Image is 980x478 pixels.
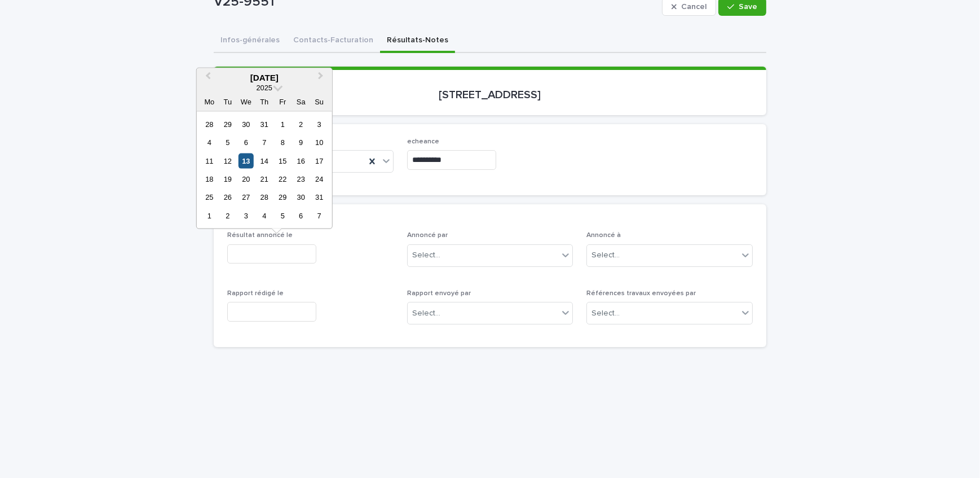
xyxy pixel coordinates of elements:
span: Cancel [681,3,707,11]
div: Choose Monday, 11 August 2025 [202,153,217,168]
div: Select... [591,308,620,319]
div: Choose Monday, 18 August 2025 [202,172,217,187]
div: Choose Saturday, 23 August 2025 [293,172,308,187]
div: Choose Thursday, 21 August 2025 [257,172,272,187]
span: Références travaux envoyées par [586,290,696,297]
div: Choose Sunday, 17 August 2025 [312,153,327,168]
button: Next Month [313,69,331,87]
span: echeance [407,138,439,145]
span: 2025 [257,83,272,91]
button: Contacts-Facturation [286,29,380,53]
div: Choose Thursday, 14 August 2025 [257,153,272,168]
div: Choose Monday, 28 July 2025 [202,116,217,131]
div: Choose Wednesday, 30 July 2025 [239,116,254,131]
div: Choose Wednesday, 6 August 2025 [239,135,254,150]
div: Select... [412,249,440,261]
div: Choose Monday, 4 August 2025 [202,135,217,150]
div: Choose Tuesday, 2 September 2025 [220,208,235,223]
button: Infos-générales [214,29,286,53]
div: Choose Tuesday, 12 August 2025 [220,153,235,168]
div: Choose Monday, 1 September 2025 [202,208,217,223]
div: Choose Saturday, 16 August 2025 [293,153,308,168]
div: Fr [275,94,290,109]
div: Choose Thursday, 7 August 2025 [257,135,272,150]
span: Rapport envoyé par [407,290,471,297]
div: Choose Sunday, 3 August 2025 [312,116,327,131]
div: Choose Friday, 5 September 2025 [275,208,290,223]
div: Choose Monday, 25 August 2025 [202,190,217,205]
div: Choose Wednesday, 3 September 2025 [239,208,254,223]
div: Choose Tuesday, 19 August 2025 [220,172,235,187]
div: month 2025-08 [200,115,328,225]
div: Choose Saturday, 30 August 2025 [293,190,308,205]
div: Choose Thursday, 28 August 2025 [257,190,272,205]
div: Th [257,94,272,109]
div: Choose Wednesday, 20 August 2025 [239,172,254,187]
div: Choose Wednesday, 13 August 2025 [239,153,254,168]
div: Choose Saturday, 9 August 2025 [293,135,308,150]
div: Mo [202,94,217,109]
div: Choose Sunday, 10 August 2025 [312,135,327,150]
div: Choose Saturday, 2 August 2025 [293,116,308,131]
div: Select... [412,308,440,319]
div: Choose Thursday, 4 September 2025 [257,208,272,223]
div: Tu [220,94,235,109]
div: We [239,94,254,109]
div: Choose Sunday, 7 September 2025 [312,208,327,223]
span: Save [739,3,757,11]
div: Choose Saturday, 6 September 2025 [293,208,308,223]
div: Sa [293,94,308,109]
div: Choose Tuesday, 5 August 2025 [220,135,235,150]
div: Choose Tuesday, 26 August 2025 [220,190,235,205]
div: Choose Friday, 22 August 2025 [275,172,290,187]
div: Choose Friday, 8 August 2025 [275,135,290,150]
div: Choose Friday, 29 August 2025 [275,190,290,205]
div: Choose Sunday, 31 August 2025 [312,190,327,205]
button: Previous Month [198,69,216,87]
div: [DATE] [197,72,332,82]
p: [STREET_ADDRESS] [227,88,753,102]
span: Annoncé à [586,232,621,239]
div: Choose Thursday, 31 July 2025 [257,116,272,131]
span: Rapport rédigé le [227,290,284,297]
span: Annoncé par [407,232,448,239]
div: Choose Wednesday, 27 August 2025 [239,190,254,205]
div: Su [312,94,327,109]
div: Choose Friday, 1 August 2025 [275,116,290,131]
div: Choose Sunday, 24 August 2025 [312,172,327,187]
div: Choose Friday, 15 August 2025 [275,153,290,168]
div: Select... [591,249,620,261]
button: Résultats-Notes [380,29,455,53]
div: Choose Tuesday, 29 July 2025 [220,116,235,131]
